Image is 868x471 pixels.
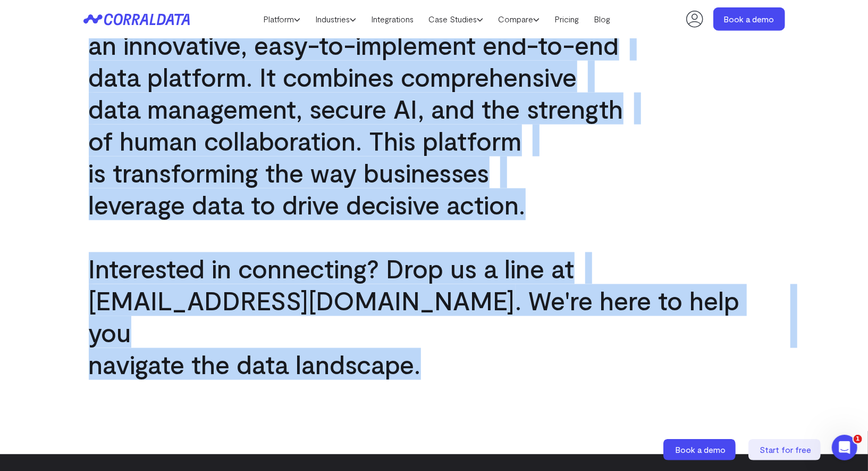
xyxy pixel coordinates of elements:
[78,348,432,380] span: navigate the data landscape.
[713,7,785,31] a: Book a demo
[663,439,738,460] a: Book a demo
[364,11,421,27] a: Integrations
[78,156,500,188] span: is transforming the way businesses
[78,188,536,220] span: leverage data to drive decisive action.
[308,11,364,27] a: Industries
[832,435,857,460] iframe: Intercom live chat
[256,11,308,27] a: Platform
[676,444,726,455] span: Book a demo
[854,435,862,443] span: 1
[491,11,547,27] a: Compare
[78,252,585,284] span: Interested in connecting? Drop us a line at
[586,11,618,27] a: Blog
[78,125,533,156] span: of human collaboration. This platform
[78,93,634,125] span: data management, secure AI, and the strength
[760,444,812,455] span: Start for free
[89,285,516,316] a: [EMAIL_ADDRESS][DOMAIN_NAME]
[547,11,586,27] a: Pricing
[78,29,630,61] span: an innovative, easy-to-implement end-to-end
[78,284,790,348] span: . We're here to help you
[748,439,823,460] a: Start for free
[421,11,491,27] a: Case Studies
[78,61,588,93] span: data platform. It combines comprehensive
